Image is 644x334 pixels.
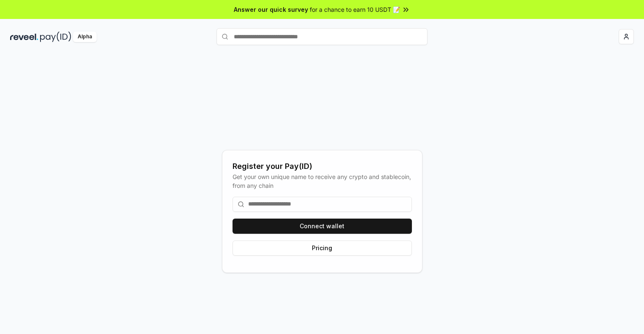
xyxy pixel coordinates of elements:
span: for a chance to earn 10 USDT 📝 [310,5,400,14]
img: reveel_dark [10,32,38,42]
div: Register your Pay(ID) [233,160,412,172]
div: Get your own unique name to receive any crypto and stablecoin, from any chain [233,172,412,190]
span: Answer our quick survey [234,5,308,14]
button: Connect wallet [233,219,412,234]
button: Pricing [233,240,412,256]
img: pay_id [40,32,71,42]
div: Alpha [73,32,97,42]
